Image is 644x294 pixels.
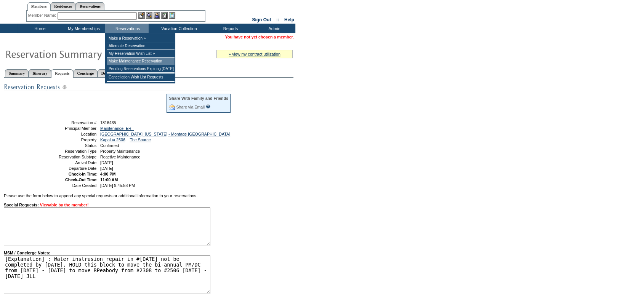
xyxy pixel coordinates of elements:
[43,120,98,125] td: Reservation #:
[100,172,115,176] span: 4:00 PM
[100,183,135,188] span: [DATE] 9:45:58 PM
[43,183,98,188] td: Date Created:
[130,137,151,142] a: The Source
[107,42,175,50] td: Alternate Reservation
[107,50,175,58] td: My Reservation Wish List »
[4,193,197,198] span: Please use the form below to append any special requests or additional information to your reserv...
[100,160,113,165] span: [DATE]
[161,12,168,19] img: Reservations
[43,137,98,142] td: Property:
[100,155,140,159] span: Reactive Maintenance
[146,12,152,19] img: View
[43,155,98,159] td: Reservation Subtype:
[208,24,252,33] td: Reports
[4,203,39,207] strong: Special Requests:
[107,58,175,65] td: Make Maintenance Reservation
[284,17,294,22] a: Help
[276,17,279,22] span: ::
[40,203,89,207] span: Viewable by the member!
[100,126,134,131] a: Maintenance, ER -
[105,24,149,33] td: Reservations
[169,96,228,101] div: Share With Family and Friends
[100,166,113,171] span: [DATE]
[100,120,116,125] span: 1816435
[100,143,119,148] span: Confirmed
[50,2,76,10] a: Residences
[4,82,231,92] img: Special Requests
[61,24,105,33] td: My Memberships
[17,24,61,33] td: Home
[154,12,160,19] img: Impersonate
[176,105,205,109] a: Share via Email
[65,177,98,182] strong: Check-Out Time:
[107,73,175,81] td: Cancellation Wish List Requests
[229,52,280,56] a: » view my contract utilization
[4,255,210,294] textarea: [Explanation] : Water instrusion repair in #[DATE] not be completed by [DATE]. HOLD this block to...
[100,149,140,153] span: Property Maintenance
[43,166,98,171] td: Departure Date:
[43,132,98,136] td: Location:
[169,12,175,19] img: b_calculator.gif
[76,2,104,10] a: Reservations
[252,17,271,22] a: Sign Out
[69,172,98,176] strong: Check-In Time:
[43,126,98,131] td: Principal Member:
[98,69,115,77] a: Detail
[206,104,210,109] input: What is this?
[149,24,208,33] td: Vacation Collection
[29,69,51,77] a: Itinerary
[225,35,294,39] span: You have not yet chosen a member.
[5,46,157,61] img: Reservaton Summary
[43,149,98,153] td: Reservation Type:
[100,137,125,142] a: Kapalua 2506
[27,2,51,11] a: Members
[107,65,175,73] td: Pending Reservations Expiring [DATE]
[252,24,295,33] td: Admin
[43,160,98,165] td: Arrival Date:
[51,69,73,78] a: Requests
[100,132,230,136] a: [GEOGRAPHIC_DATA], [US_STATE] - Montage [GEOGRAPHIC_DATA]
[107,35,175,42] td: Make a Reservation »
[138,12,145,19] img: b_edit.gif
[73,69,97,77] a: Concierge
[43,143,98,148] td: Status:
[5,69,29,77] a: Summary
[100,177,118,182] span: 11:00 AM
[28,12,58,19] div: Member Name:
